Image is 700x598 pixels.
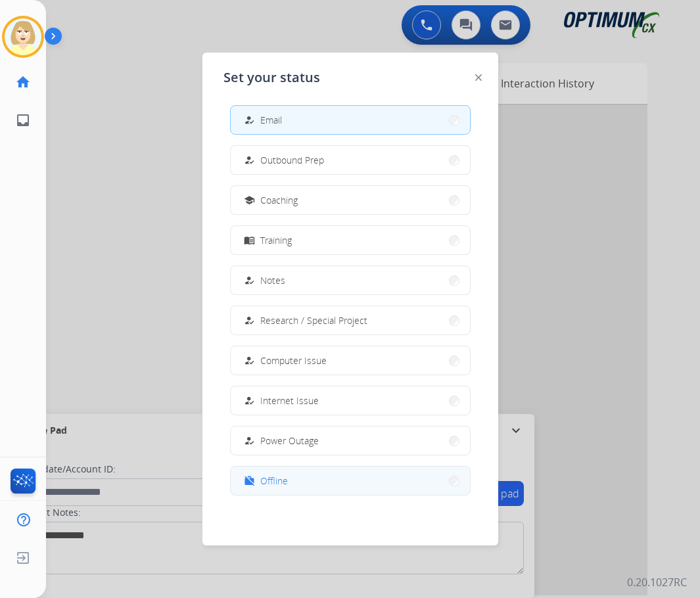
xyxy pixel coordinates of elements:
span: Research / Special Project [260,313,367,327]
button: Power Outage [231,426,470,455]
button: Offline [231,467,470,495]
mat-icon: how_to_reg [243,114,254,126]
mat-icon: school [243,195,254,206]
mat-icon: how_to_reg [243,315,254,326]
span: Coaching [260,193,298,207]
span: Set your status [223,68,320,87]
span: Power Outage [260,434,319,448]
span: Outbound Prep [260,153,324,167]
button: Coaching [231,186,470,214]
span: Email [260,113,282,127]
mat-icon: how_to_reg [243,355,254,366]
span: Computer Issue [260,354,327,367]
span: Training [260,233,292,247]
mat-icon: home [15,74,31,90]
mat-icon: how_to_reg [243,435,254,446]
mat-icon: how_to_reg [243,395,254,406]
button: Training [231,226,470,254]
p: 0.20.1027RC [627,574,687,590]
mat-icon: how_to_reg [243,154,254,166]
span: Notes [260,273,285,287]
button: Computer Issue [231,346,470,375]
mat-icon: inbox [15,112,31,128]
button: Email [231,106,470,134]
span: Internet Issue [260,394,319,407]
button: Internet Issue [231,386,470,415]
button: Outbound Prep [231,146,470,174]
button: Notes [231,266,470,294]
mat-icon: menu_book [243,235,254,246]
img: avatar [5,18,41,55]
img: close-button [475,74,482,81]
mat-icon: work_off [243,475,254,486]
mat-icon: how_to_reg [243,275,254,286]
span: Offline [260,474,288,488]
button: Research / Special Project [231,306,470,334]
